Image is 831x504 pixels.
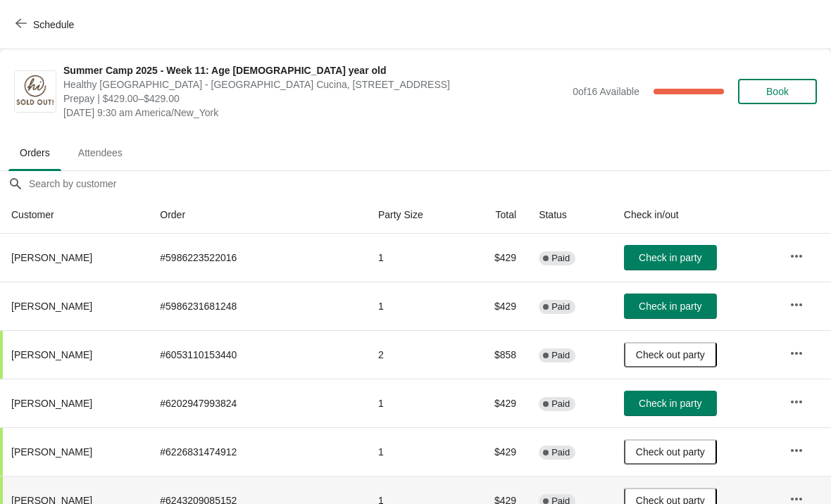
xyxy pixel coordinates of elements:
[367,330,464,379] td: 2
[63,77,566,92] span: Healthy [GEOGRAPHIC_DATA] - [GEOGRAPHIC_DATA] Cucina, [STREET_ADDRESS]
[367,282,464,330] td: 1
[624,245,717,270] button: Check in party
[639,301,701,312] span: Check in party
[63,63,566,77] span: Summer Camp 2025 - Week 11: Age [DEMOGRAPHIC_DATA] year old
[149,196,367,234] th: Order
[149,234,367,282] td: # 5986223522016
[67,140,134,165] span: Attendees
[15,71,56,112] img: Summer Camp 2025 - Week 11: Age 6 to 10 year old
[613,196,778,234] th: Check in/out
[527,196,613,234] th: Status
[624,439,717,465] button: Check out party
[624,342,717,367] button: Check out party
[367,379,464,427] td: 1
[463,379,527,427] td: $429
[11,252,92,263] span: [PERSON_NAME]
[367,196,464,234] th: Party Size
[551,398,570,410] span: Paid
[624,294,717,319] button: Check in party
[636,446,705,458] span: Check out party
[367,427,464,476] td: 1
[367,234,464,282] td: 1
[551,447,570,458] span: Paid
[11,301,92,312] span: [PERSON_NAME]
[636,349,705,360] span: Check out party
[463,427,527,476] td: $429
[551,301,570,313] span: Paid
[463,196,527,234] th: Total
[11,446,92,458] span: [PERSON_NAME]
[8,140,61,165] span: Orders
[624,391,717,416] button: Check in party
[551,253,570,264] span: Paid
[639,398,701,409] span: Check in party
[149,282,367,330] td: # 5986231681248
[149,427,367,476] td: # 6226831474912
[7,12,85,37] button: Schedule
[28,171,831,196] input: Search by customer
[551,350,570,361] span: Paid
[149,330,367,379] td: # 6053110153440
[33,19,74,30] span: Schedule
[63,92,566,106] span: Prepay | $429.00–$429.00
[463,282,527,330] td: $429
[766,86,789,97] span: Book
[63,106,566,120] span: [DATE] 9:30 am America/New_York
[463,234,527,282] td: $429
[11,349,92,360] span: [PERSON_NAME]
[639,252,701,263] span: Check in party
[573,86,639,97] span: 0 of 16 Available
[738,79,817,104] button: Book
[11,398,92,409] span: [PERSON_NAME]
[463,330,527,379] td: $858
[149,379,367,427] td: # 6202947993824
